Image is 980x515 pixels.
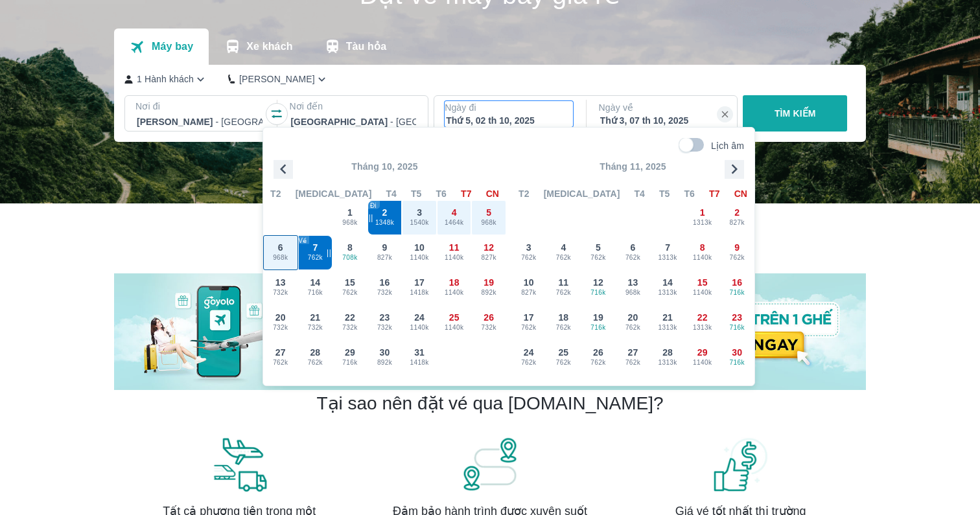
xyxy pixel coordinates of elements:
button: 9827k [367,235,402,270]
button: 311418k [402,340,437,375]
span: 762k [512,358,546,368]
button: 21732k [298,305,333,340]
span: 7 [665,241,670,254]
div: || [369,212,373,223]
span: 26 [593,346,603,359]
span: 827k [368,253,402,263]
button: 3762k [511,235,546,270]
span: 30 [732,346,742,359]
span: T4 [635,187,645,200]
span: 23 [380,311,390,324]
p: Xe khách [246,40,292,53]
span: 732k [472,323,506,333]
button: TÌM KIẾM [743,95,847,132]
span: 716k [581,323,615,333]
span: 22 [345,311,355,324]
p: Lịch âm [711,139,744,152]
span: 762k [299,358,332,368]
span: 27 [275,346,286,359]
span: 762k [547,323,581,333]
span: 15 [697,276,708,289]
img: banner [210,436,268,493]
span: 1313k [651,288,684,298]
button: 8708k [332,235,367,270]
span: 1418k [402,358,436,368]
button: 24762k [511,340,546,375]
span: 1418k [402,288,436,298]
button: ||21348k [367,200,402,235]
span: 968k [264,253,297,263]
button: 171418k [402,270,437,305]
span: 762k [547,288,581,298]
span: 716k [333,358,367,368]
span: 12 [593,276,603,289]
span: 732k [333,323,367,333]
button: 151140k [685,270,720,305]
button: 221313k [685,305,720,340]
span: 732k [264,323,297,333]
img: banner [712,436,770,493]
span: 762k [299,253,332,263]
button: 29716k [332,340,367,375]
button: 22732k [332,305,367,340]
span: 1313k [651,358,684,368]
p: Nơi đến [289,100,417,113]
div: Thứ 5, 02 th 10, 2025 [446,114,572,127]
button: 30716k [719,340,754,375]
span: 1 [347,206,353,219]
span: 762k [616,323,650,333]
span: 26 [484,311,494,324]
span: 13 [628,276,638,289]
span: 1313k [651,253,684,263]
span: 716k [299,288,332,298]
button: 16716k [719,270,754,305]
button: 141313k [650,270,685,305]
span: 1313k [651,323,684,333]
span: 8 [347,241,353,254]
button: 31540k [402,200,437,235]
span: 17 [414,276,425,289]
span: 1313k [686,218,719,228]
button: 5968k [471,200,506,235]
span: 762k [581,358,615,368]
span: 1348k [368,218,402,228]
span: 23 [732,311,742,324]
span: 1313k [686,323,719,333]
p: 1 Hành khách [137,73,194,86]
button: 17762k [511,305,546,340]
span: T2 [270,187,281,200]
button: 30892k [367,340,402,375]
button: 15762k [332,270,367,305]
span: CN [486,187,499,200]
span: 24 [524,346,534,359]
h2: Chương trình giảm giá [114,224,866,247]
span: 29 [697,346,708,359]
p: Tàu hỏa [346,40,387,53]
span: 8 [700,241,705,254]
button: 181140k [437,270,472,305]
button: 28762k [298,340,333,375]
span: 762k [720,253,754,263]
span: 732k [368,323,402,333]
button: 25762k [546,340,581,375]
span: 10 [414,241,425,254]
span: 2 [734,206,740,219]
span: 16 [380,276,390,289]
button: 13968k [616,270,651,305]
button: 1968k [332,200,367,235]
button: 19716k [581,305,616,340]
button: 211313k [650,305,685,340]
span: 14 [310,276,320,289]
p: Nơi đi [135,100,264,113]
span: 1140k [402,253,436,263]
span: 18 [449,276,460,289]
span: 762k [333,288,367,298]
span: 25 [558,346,568,359]
button: 20762k [616,305,651,340]
span: 892k [472,288,506,298]
button: 26732k [471,305,506,340]
p: [PERSON_NAME] [239,73,315,86]
span: 762k [581,253,615,263]
span: 1140k [402,323,436,333]
span: 16 [732,276,742,289]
